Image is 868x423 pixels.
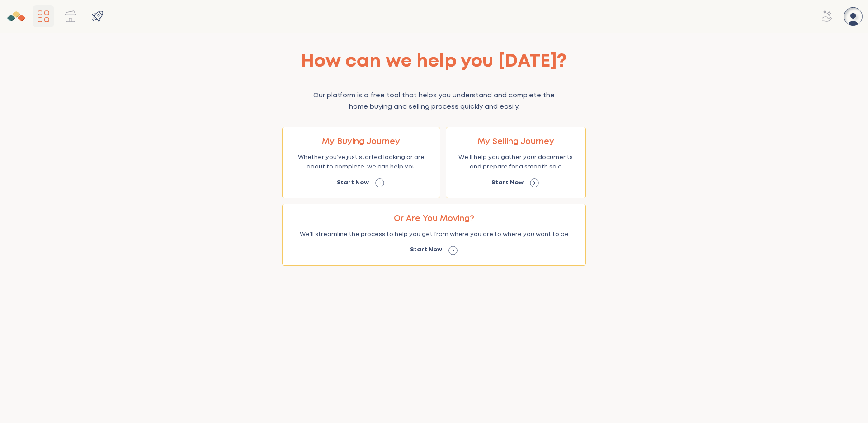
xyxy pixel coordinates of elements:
em: My Selling Journey [477,138,554,145]
p: Start Now [491,178,524,188]
button: My Buying JourneyWhether you’ve just started looking or are about to complete, we can help youSta... [282,127,440,198]
button: My Selling JourneyWe’ll help you gather your documents and prepare for a smooth saleStart Now [446,127,586,198]
span: Properties [60,5,81,27]
em: My Buying Journey [322,138,400,145]
p: Start Now [410,245,442,255]
button: Or Are You Moving?We’ll streamline the process to help you get from where you are to where you wa... [282,204,586,266]
em: Or Are You Moving? [394,215,474,222]
p: Whether you’ve just started looking or are about to complete, we can help you [292,153,430,172]
p: We’ll streamline the process to help you get from where you are to where you want to be [300,230,569,240]
span: Products [87,5,108,27]
p: We’ll help you gather your documents and prepare for a smooth sale [456,153,576,172]
span: Refer for £30 [816,5,838,27]
em: How can we help you [DATE]? [301,53,567,70]
p: Our platform is a free tool that helps you understand and complete the home buying and selling pr... [304,90,564,113]
p: Start Now [337,178,369,188]
span: Dashboard [33,5,54,27]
